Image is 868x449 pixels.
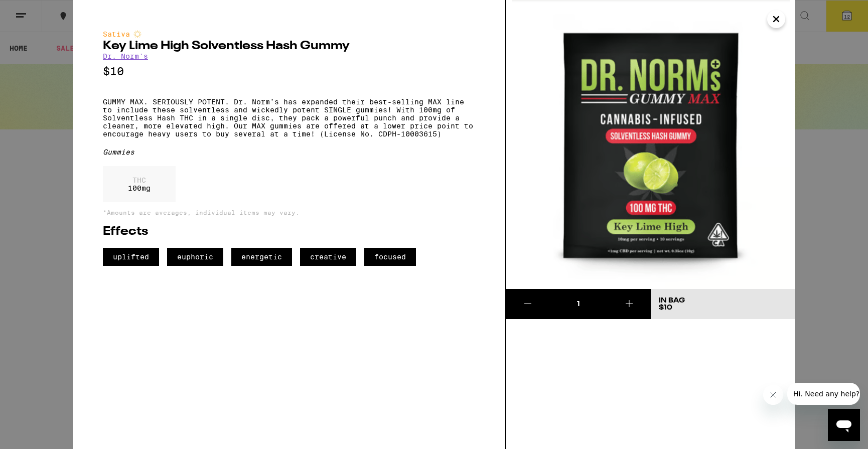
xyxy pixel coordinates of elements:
[128,176,151,184] p: THC
[103,209,475,216] p: *Amounts are averages, individual items may vary.
[103,98,475,138] p: GUMMY MAX. SERIOUSLY POTENT. Dr. Norm’s has expanded their best-selling MAX line to include these...
[828,409,860,441] iframe: Button to launch messaging window
[651,289,795,319] button: In Bag$10
[103,40,475,52] h2: Key Lime High Solventless Hash Gummy
[767,10,785,28] button: Close
[300,248,356,266] span: creative
[103,30,475,38] div: Sativa
[103,226,475,238] h2: Effects
[231,248,292,266] span: energetic
[763,385,783,405] iframe: Close message
[167,248,223,266] span: euphoric
[103,65,475,78] p: $10
[364,248,416,266] span: focused
[103,166,176,202] div: 100 mg
[659,297,685,304] div: In Bag
[659,304,672,311] span: $10
[133,30,141,38] img: sativaColor.svg
[103,248,159,266] span: uplifted
[787,383,860,405] iframe: Message from company
[103,52,148,60] a: Dr. Norm's
[549,299,607,309] div: 1
[103,148,475,156] div: Gummies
